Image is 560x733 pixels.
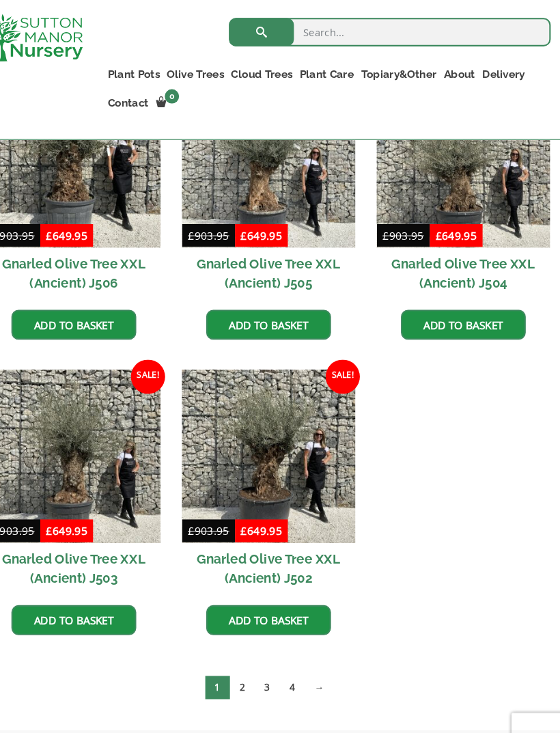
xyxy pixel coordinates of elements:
[66,501,72,515] span: £
[253,501,259,515] span: £
[444,61,481,81] a: About
[220,579,339,608] a: Add to basket: “Gnarled Olive Tree XXL (Ancient) J502”
[219,647,242,669] span: Page 1
[266,647,290,669] a: Page 3
[253,501,292,515] bdi: 649.95
[122,61,179,81] a: Plant Pots
[242,647,266,669] a: Page 2
[66,501,106,515] bdi: 649.95
[33,579,153,608] a: Add to basket: “Gnarled Olive Tree XXL (Ancient) J503”
[10,520,176,569] h2: Gnarled Olive Tree XXL (Ancient) J503
[481,61,529,81] a: Delivery
[197,237,363,286] h2: Gnarled Olive Tree XXL (Ancient) J505
[242,17,550,44] input: Search...
[365,61,444,81] a: Topiary&Other
[10,354,176,569] a: Sale! Gnarled Olive Tree XXL (Ancient) J503
[10,646,550,675] nav: Product Pagination
[197,354,363,520] img: Gnarled Olive Tree XXL (Ancient) J502
[179,61,240,81] a: Olive Trees
[148,344,180,377] span: Sale!
[197,71,363,237] img: Gnarled Olive Tree XXL (Ancient) J505
[202,501,208,515] span: £
[314,647,342,669] a: →
[406,296,526,325] a: Add to basket: “Gnarled Olive Tree XXL (Ancient) J504”
[122,89,168,108] a: Contact
[389,219,428,232] bdi: 903.95
[253,219,259,232] span: £
[220,296,339,325] a: Add to basket: “Gnarled Olive Tree XXL (Ancient) J505”
[66,219,72,232] span: £
[10,71,176,286] a: Sale! Gnarled Olive Tree XXL (Ancient) J506
[16,501,55,515] bdi: 903.95
[197,520,363,569] h2: Gnarled Olive Tree XXL (Ancient) J502
[33,296,153,325] a: Add to basket: “Gnarled Olive Tree XXL (Ancient) J506”
[10,14,102,59] img: logo
[197,71,363,286] a: Sale! Gnarled Olive Tree XXL (Ancient) J505
[253,219,292,232] bdi: 649.95
[383,237,549,286] h2: Gnarled Olive Tree XXL (Ancient) J504
[168,89,198,108] a: 0
[439,219,445,232] span: £
[16,219,22,232] span: £
[180,85,194,99] span: 0
[389,219,395,232] span: £
[439,219,479,232] bdi: 649.95
[197,354,363,569] a: Sale! Gnarled Olive Tree XXL (Ancient) J502
[290,647,314,669] a: Page 4
[383,71,549,286] a: Sale! Gnarled Olive Tree XXL (Ancient) J504
[334,344,367,377] span: Sale!
[10,354,176,520] img: Gnarled Olive Tree XXL (Ancient) J503
[66,219,106,232] bdi: 649.95
[240,61,306,81] a: Cloud Trees
[16,219,55,232] bdi: 903.95
[202,219,208,232] span: £
[10,237,176,286] h2: Gnarled Olive Tree XXL (Ancient) J506
[10,71,176,237] img: Gnarled Olive Tree XXL (Ancient) J506
[16,501,22,515] span: £
[306,61,365,81] a: Plant Care
[202,501,242,515] bdi: 903.95
[383,71,549,237] img: Gnarled Olive Tree XXL (Ancient) J504
[202,219,242,232] bdi: 903.95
